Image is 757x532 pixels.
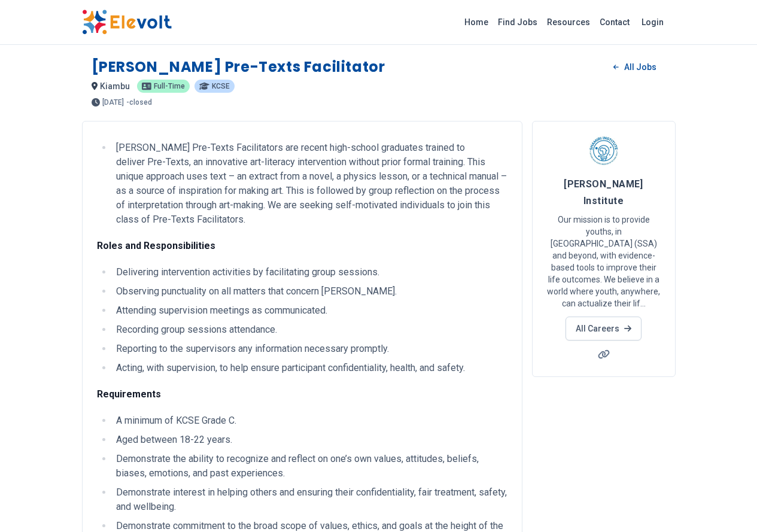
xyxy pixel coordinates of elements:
a: Resources [542,13,595,32]
li: A minimum of KCSE Grade C. [113,414,507,428]
a: Contact [595,13,634,32]
p: - closed [126,99,152,106]
a: Home [460,13,493,32]
li: Demonstrate the ability to recognize and reflect on one’s own values, attitudes, beliefs, biases,... [113,452,507,481]
li: Demonstrate interest in helping others and ensuring their confidentiality, fair treatment, safety... [113,485,507,514]
strong: Requirements [97,388,161,400]
li: [PERSON_NAME] Pre-Texts Facilitators are recent high-school graduates trained to deliver Pre-Text... [113,141,507,227]
a: All Jobs [604,58,665,76]
span: [DATE] [102,99,124,106]
strong: Roles and Responsibilities [97,240,215,251]
li: Observing punctuality on all matters that concern [PERSON_NAME]. [113,284,507,299]
p: Our mission is to provide youths, in [GEOGRAPHIC_DATA] (SSA) and beyond, with evidence-based tool... [547,214,661,309]
li: Recording group sessions attendance. [113,323,507,337]
span: [PERSON_NAME] Institute [564,178,643,206]
h1: [PERSON_NAME] Pre-Texts Facilitator [92,57,385,77]
li: Delivering intervention activities by facilitating group sessions. [113,265,507,279]
li: Reporting to the supervisors any information necessary promptly. [113,342,507,356]
img: Shamiri Institute [589,136,619,166]
span: kiambu [100,81,130,91]
a: Find Jobs [493,13,542,32]
a: Login [634,10,671,34]
li: Aged between 18-22 years. [113,433,507,447]
span: Full-time [154,83,185,90]
img: Elevolt [82,10,172,35]
a: All Careers [566,317,642,341]
li: Acting, with supervision, to help ensure participant confidentiality, health, and safety. [113,361,507,375]
li: Attending supervision meetings as communicated. [113,303,507,318]
span: KCSE [212,83,230,90]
